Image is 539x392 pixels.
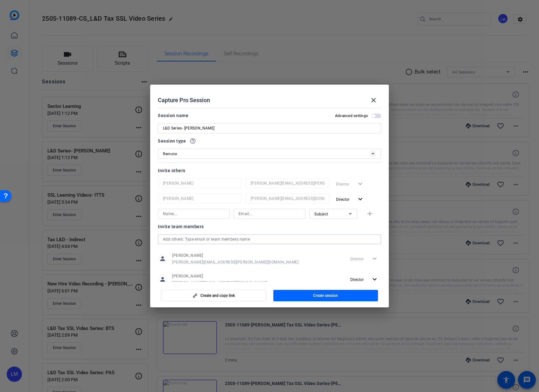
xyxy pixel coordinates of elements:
span: [PERSON_NAME][EMAIL_ADDRESS][PERSON_NAME][DOMAIN_NAME] [172,260,298,265]
div: Session name [158,112,188,119]
input: Email... [251,195,325,202]
div: Invite team members [158,223,381,230]
span: Director [350,277,364,282]
div: Invite others [158,167,381,174]
span: Subject [314,212,328,216]
span: Create session [313,293,338,298]
input: Name... [163,195,237,202]
span: Director [336,197,349,202]
button: Director [348,274,381,285]
input: Name... [163,179,237,187]
h2: Advanced settings [335,113,368,118]
mat-icon: person [158,254,167,263]
button: Create and copy link [161,290,266,301]
input: Email... [239,210,300,218]
input: Email... [251,179,325,187]
span: Remote [163,152,177,156]
mat-icon: help_outline [190,138,196,144]
span: Create and copy link [200,293,235,298]
span: Session type [158,137,186,145]
mat-icon: expand_more [371,276,379,283]
mat-icon: expand_more [356,195,364,203]
span: [PERSON_NAME][EMAIL_ADDRESS][DOMAIN_NAME] [172,280,268,285]
input: Enter Session Name [163,124,376,132]
span: [PERSON_NAME] [172,274,268,279]
span: [PERSON_NAME] [172,253,298,258]
mat-icon: person [158,275,167,284]
button: Create session [273,290,378,301]
input: Add others: Type email or team members name [163,235,376,243]
mat-icon: close [370,96,377,104]
button: Director [333,193,367,205]
div: Capture Pro Session [158,93,381,108]
input: Name... [163,210,225,218]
